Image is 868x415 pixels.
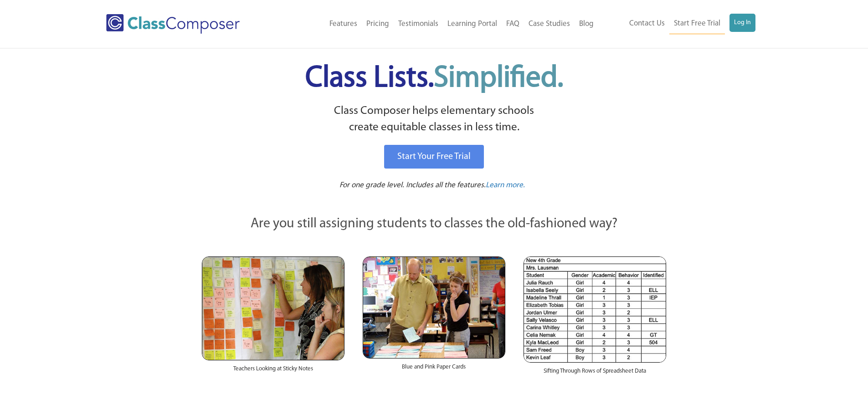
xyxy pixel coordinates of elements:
a: Log In [729,14,755,32]
a: Start Your Free Trial [384,145,484,169]
a: Start Free Trial [669,14,725,34]
a: Contact Us [625,14,669,34]
div: Sifting Through Rows of Spreadsheet Data [524,363,666,384]
span: For one grade level. Includes all the features. [339,181,486,189]
span: Class Lists. [305,64,563,93]
nav: Header Menu [598,14,755,34]
img: Class Composer [106,14,240,34]
a: Case Studies [524,14,575,34]
a: Pricing [362,14,394,34]
a: Learning Portal [443,14,502,34]
a: Testimonials [394,14,443,34]
a: Blog [575,14,598,34]
a: Learn more. [486,180,525,191]
img: Blue and Pink Paper Cards [363,256,505,358]
a: Features [325,14,362,34]
a: FAQ [502,14,524,34]
span: Simplified. [434,64,563,93]
span: Start Your Free Trial [397,152,471,161]
span: Learn more. [486,181,525,189]
p: Class Composer helps elementary schools create equitable classes in less time. [200,103,668,136]
div: Blue and Pink Paper Cards [363,359,505,380]
div: Teachers Looking at Sticky Notes [202,360,344,382]
p: Are you still assigning students to classes the old-fashioned way? [202,214,667,234]
nav: Header Menu [277,14,598,34]
img: Spreadsheets [524,256,666,363]
img: Teachers Looking at Sticky Notes [202,256,344,360]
